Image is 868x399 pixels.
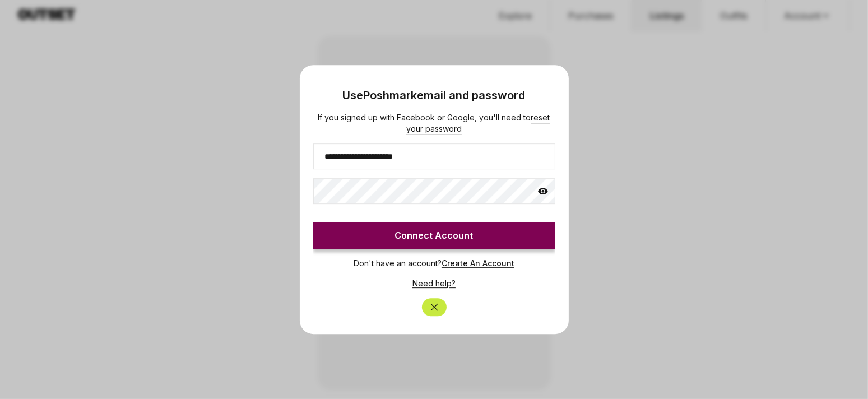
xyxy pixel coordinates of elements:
button: Close [422,298,447,316]
button: Create An Account [442,258,514,269]
button: Connect Account [313,222,555,249]
h3: Use Poshmark email and password [313,83,555,103]
p: Don't have an account? [313,249,555,269]
div: If you signed up with Facebook or Google, you'll need to [313,112,555,134]
a: Need help? [412,279,456,288]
